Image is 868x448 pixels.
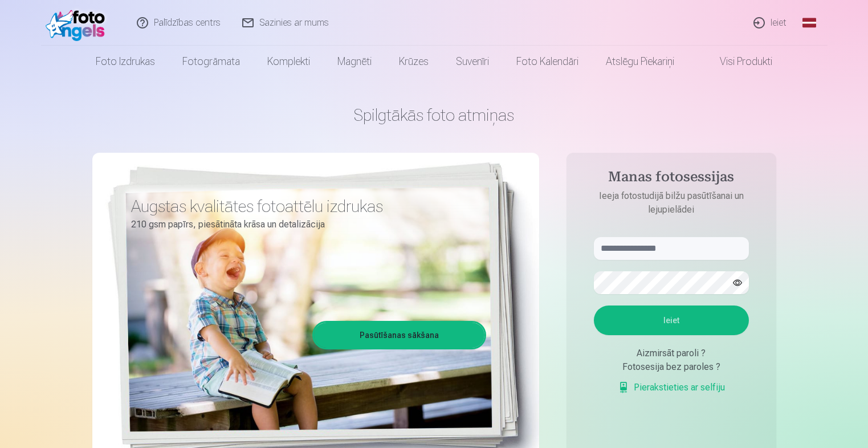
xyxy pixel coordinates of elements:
[385,46,442,78] a: Krūzes
[169,46,254,78] a: Fotogrāmata
[688,46,786,78] a: Visi produkti
[82,46,169,78] a: Foto izdrukas
[592,46,688,78] a: Atslēgu piekariņi
[324,46,385,78] a: Magnēti
[92,105,776,125] h1: Spilgtākās foto atmiņas
[594,360,749,374] div: Fotosesija bez paroles ?
[46,5,111,41] img: /fa1
[314,323,484,348] a: Pasūtīšanas sākšana
[131,196,478,217] h3: Augstas kvalitātes fotoattēlu izdrukas
[582,189,760,217] p: Ieeja fotostudijā bilžu pasūtīšanai un lejupielādei
[594,347,749,360] div: Aizmirsāt paroli ?
[131,217,478,233] p: 210 gsm papīrs, piesātināta krāsa un detalizācija
[582,169,760,189] h4: Manas fotosessijas
[503,46,592,78] a: Foto kalendāri
[254,46,324,78] a: Komplekti
[594,306,749,335] button: Ieiet
[618,381,725,394] a: Pierakstieties ar selfiju
[442,46,503,78] a: Suvenīri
